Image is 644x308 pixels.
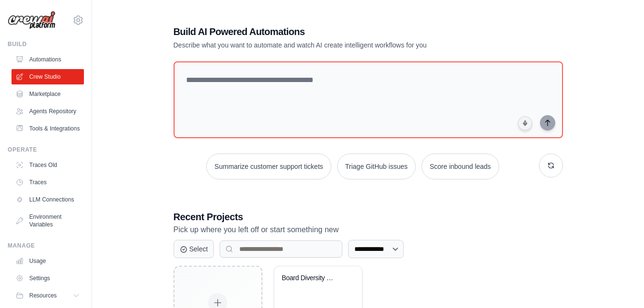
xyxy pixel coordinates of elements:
[12,175,84,190] a: Traces
[174,240,214,258] button: Select
[8,11,56,30] img: Logo
[12,192,84,207] a: LLM Connections
[337,154,416,179] button: Triage GitHub issues
[12,253,84,269] a: Usage
[12,69,84,84] a: Crew Studio
[206,154,331,179] button: Summarize customer support tickets
[12,121,84,136] a: Tools & Integrations
[12,52,84,67] a: Automations
[12,209,84,232] a: Environment Variables
[12,86,84,102] a: Marketplace
[282,274,340,283] div: Board Diversity Executive Panel
[518,116,532,130] button: Click to speak your automation idea
[29,292,57,299] span: Resources
[422,154,499,179] button: Score inbound leads
[12,288,84,303] button: Resources
[8,40,84,48] div: Build
[174,210,563,224] h3: Recent Projects
[8,146,84,154] div: Operate
[12,104,84,119] a: Agents Repository
[539,154,563,178] button: Get new suggestions
[12,271,84,286] a: Settings
[174,40,496,50] p: Describe what you want to automate and watch AI create intelligent workflows for you
[12,157,84,173] a: Traces Old
[8,242,84,249] div: Manage
[174,25,496,38] h1: Build AI Powered Automations
[174,224,563,236] p: Pick up where you left off or start something new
